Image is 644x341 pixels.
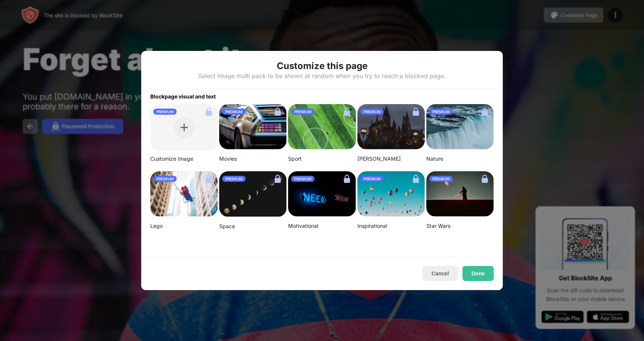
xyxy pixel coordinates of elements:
img: aditya-chinchure-LtHTe32r_nA-unsplash.png [426,104,494,149]
img: ian-dooley-DuBNA1QMpPA-unsplash-small.png [357,171,425,217]
div: Space [219,223,287,230]
img: alexis-fauvet-qfWf9Muwp-c-unsplash-small.png [288,171,356,217]
div: Lego [150,223,218,229]
div: PREMIUM [222,176,246,182]
div: Customize Image [150,155,218,162]
div: Star Wars [426,223,494,229]
div: Customize this page [277,60,368,72]
div: PREMIUM [429,109,453,115]
img: mehdi-messrro-gIpJwuHVwt0-unsplash-small.png [150,171,218,217]
div: PREMIUM [291,109,314,115]
div: PREMIUM [291,176,314,182]
div: PREMIUM [429,176,453,182]
img: lock.svg [479,173,491,185]
div: Nature [426,155,494,162]
img: image-26.png [219,104,287,149]
button: Done [462,266,494,281]
img: aditya-vyas-5qUJfO4NU4o-unsplash-small.png [357,104,425,149]
div: PREMIUM [153,109,177,115]
img: lock.svg [341,173,353,185]
img: lock.svg [272,106,284,118]
img: jeff-wang-p2y4T4bFws4-unsplash-small.png [288,104,356,149]
div: Sport [288,155,356,162]
img: image-22-small.png [426,171,494,217]
img: lock.svg [272,173,284,185]
div: [PERSON_NAME] [357,155,425,162]
img: lock.svg [410,173,422,185]
div: Select Image multi pack to be shown at random when you try to reach a blocked page. [198,72,446,80]
div: Motivational [288,223,356,229]
div: Movies [219,155,287,162]
img: lock.svg [341,106,353,118]
div: Inspirational [357,223,425,229]
img: lock.svg [203,106,215,118]
img: linda-xu-KsomZsgjLSA-unsplash.png [219,171,287,217]
div: Blockpage visual and text [141,89,503,100]
button: Cancel [423,266,458,281]
div: PREMIUM [360,109,384,115]
img: lock.svg [410,106,422,118]
img: plus.svg [180,124,188,131]
div: PREMIUM [222,109,246,115]
img: lock.svg [203,173,215,185]
img: lock.svg [479,106,491,118]
div: PREMIUM [153,176,177,182]
div: PREMIUM [360,176,384,182]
